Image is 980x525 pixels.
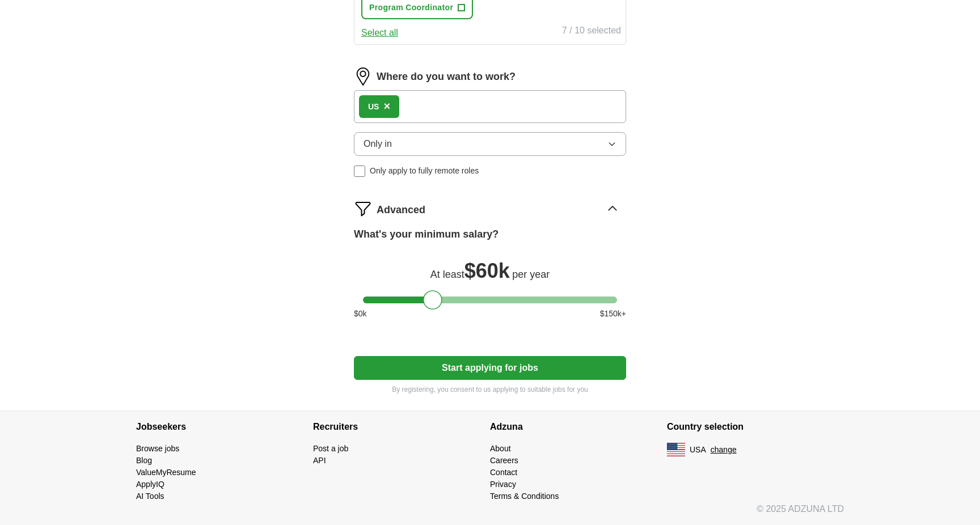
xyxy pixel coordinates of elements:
[354,166,365,177] input: Only apply to fully remote roles
[490,456,518,465] a: Careers
[600,308,626,320] span: $ 150 k+
[354,132,626,156] button: Only in
[354,308,367,320] span: $ 0 k
[354,384,626,395] p: By registering, you consent to us applying to suitable jobs for you
[490,468,517,477] a: Contact
[370,165,479,177] span: Only apply to fully remote roles
[136,492,164,501] a: AI Tools
[354,227,499,242] label: What's your minimum salary?
[361,26,398,40] button: Select all
[369,2,453,14] span: Program Coordinator
[313,456,326,465] a: API
[512,269,550,280] span: per year
[711,444,737,456] button: change
[490,480,516,489] a: Privacy
[364,137,392,151] span: Only in
[136,468,196,477] a: ValueMyResume
[354,356,626,380] button: Start applying for jobs
[313,444,348,453] a: Post a job
[490,444,511,453] a: About
[562,24,621,40] div: 7 / 10 selected
[377,202,425,218] span: Advanced
[136,456,152,465] a: Blog
[464,259,510,282] span: $ 60k
[354,200,372,218] img: filter
[354,67,372,86] img: location.png
[430,269,464,280] span: At least
[490,492,559,501] a: Terms & Conditions
[690,444,706,456] span: USA
[136,444,179,453] a: Browse jobs
[368,101,379,113] div: US
[667,411,844,443] h4: Country selection
[127,502,853,525] div: © 2025 ADZUNA LTD
[377,69,516,84] label: Where do you want to work?
[136,480,164,489] a: ApplyIQ
[667,443,685,456] img: US flag
[383,100,390,112] span: ×
[383,98,390,115] button: ×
